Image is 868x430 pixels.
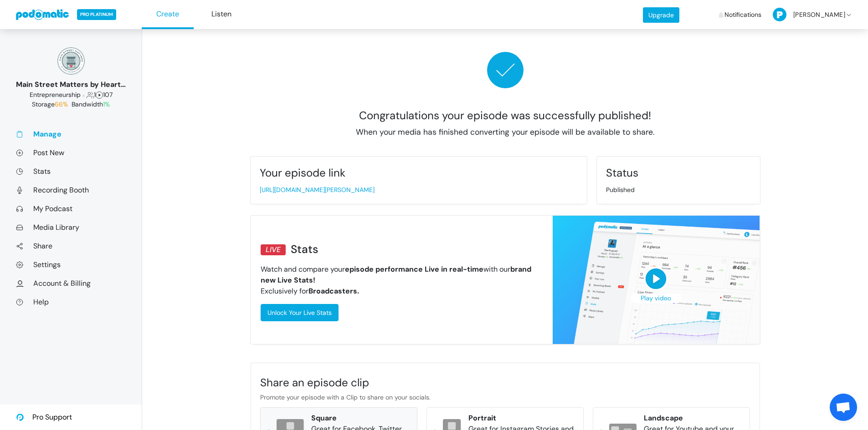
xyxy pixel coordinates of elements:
[260,186,375,194] a: [URL][DOMAIN_NAME][PERSON_NAME]
[16,223,126,232] a: Media Library
[724,1,761,28] span: Notifications
[103,100,110,108] span: 1%
[773,1,853,28] a: [PERSON_NAME]
[16,405,72,430] a: Pro Support
[468,413,496,423] strong: Portrait
[308,286,359,296] strong: Broadcasters.
[261,264,534,297] p: Watch and compare your with our Exclusively for
[261,243,534,256] h3: Stats
[16,148,126,157] a: Post New
[55,100,68,108] span: 66%
[345,264,483,274] strong: episode performance Live in real-time
[16,167,126,176] a: Stats
[773,8,786,21] img: P-50-ab8a3cff1f42e3edaa744736fdbd136011fc75d0d07c0e6946c3d5a70d29199b.png
[72,100,110,108] span: Bandwidth
[96,91,103,99] span: Episodes
[553,216,760,344] img: realtime_stats_post_publish-4ad72b1805500be0dca0d13900fca126d4c730893a97a1902b9a1988259ee90b.png
[142,0,194,29] a: Create
[250,99,760,122] h1: Congratulations your episode was successfully published!
[16,185,126,195] a: Recording Booth
[644,413,683,423] strong: Landscape
[260,166,578,180] div: Your episode link
[87,91,94,99] span: Followers
[16,260,126,269] a: Settings
[16,278,126,288] a: Account & Billing
[16,79,126,90] div: Main Street Matters by Heart on [GEOGRAPHIC_DATA]
[57,47,85,75] img: 150x150_17130234.png
[16,129,126,139] a: Manage
[261,264,531,285] strong: brand new Live Stats!
[77,9,116,20] span: PRO PLATINUM
[260,393,750,402] div: Promote your episode with a Clip to share on your socials.
[16,297,126,307] a: Help
[643,7,679,23] a: Upgrade
[311,413,337,423] strong: Square
[250,126,760,138] p: When your media has finished converting your episode will be available to share.
[793,1,845,28] span: [PERSON_NAME]
[16,204,126,213] a: My Podcast
[606,166,751,180] div: Status
[16,90,126,100] div: 1 107
[32,100,70,108] span: Storage
[606,185,751,195] p: Published
[261,304,339,321] a: Unlock Your Live Stats
[830,394,857,421] div: Open chat
[260,374,750,391] div: Share an episode clip
[16,241,126,251] a: Share
[30,91,81,99] span: Business: Entrepreneurship
[195,0,247,29] a: Listen
[261,244,286,255] div: LIVE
